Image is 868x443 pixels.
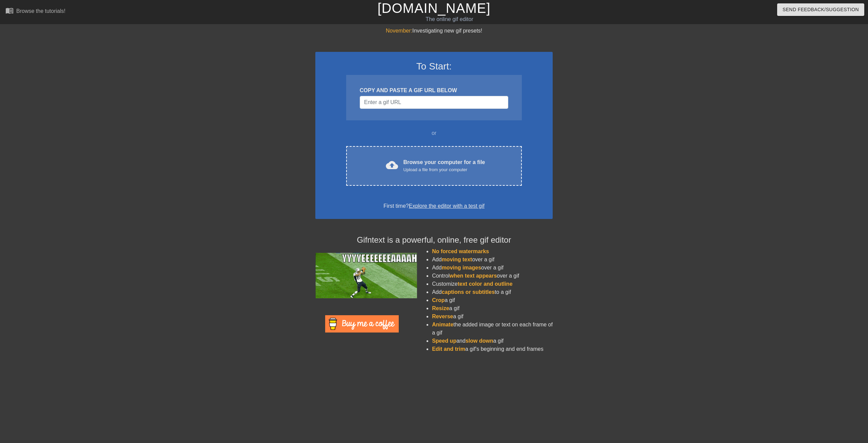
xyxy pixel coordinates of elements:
span: when text appears [450,273,497,279]
span: Animate [432,322,453,327]
div: Browse your computer for a file [403,158,485,173]
a: Browse the tutorials! [5,6,65,17]
li: Add over a gif [432,264,553,272]
span: slow down [466,338,493,344]
span: Reverse [432,314,453,319]
h3: To Start: [324,61,544,72]
span: moving text [442,257,472,262]
span: Send Feedback/Suggestion [783,5,859,14]
span: moving images [442,265,481,270]
button: Send Feedback/Suggestion [777,3,864,16]
span: cloud_upload [386,159,398,171]
div: Upload a file from your computer [403,166,485,173]
img: football_small.gif [315,253,417,298]
li: a gif [432,304,553,313]
li: a gif [432,313,553,321]
li: Customize [432,280,553,288]
h4: Gifntext is a powerful, online, free gif editor [315,235,553,245]
li: a gif's beginning and end frames [432,345,553,353]
span: November: [386,28,412,34]
li: Add over a gif [432,256,553,264]
img: Buy Me A Coffee [325,315,399,333]
div: Browse the tutorials! [16,8,65,14]
div: The online gif editor [293,15,606,23]
li: and a gif [432,337,553,345]
span: Speed up [432,338,456,344]
div: First time? [324,202,544,210]
div: COPY AND PASTE A GIF URL BELOW [360,86,508,95]
span: Resize [432,305,449,311]
span: Edit and trim [432,346,465,352]
li: Control over a gif [432,272,553,280]
input: Username [360,96,508,109]
a: [DOMAIN_NAME] [377,1,490,16]
a: Explore the editor with a test gif [409,203,485,209]
li: a gif [432,296,553,304]
span: menu_book [5,6,14,15]
span: Crop [432,297,445,303]
li: the added image or text on each frame of a gif [432,321,553,337]
span: captions or subtitles [442,289,495,295]
li: Add to a gif [432,288,553,296]
span: text color and outline [458,281,513,287]
div: or [333,129,535,137]
span: No forced watermarks [432,248,489,254]
div: Investigating new gif presets! [315,27,553,35]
